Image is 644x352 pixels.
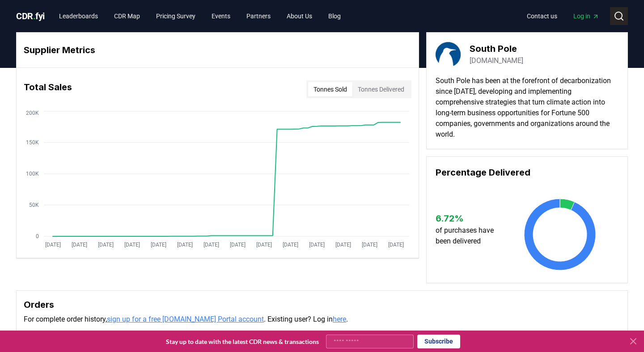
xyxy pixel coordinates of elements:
[124,242,140,248] tspan: [DATE]
[352,82,410,96] button: Tonnes Delivered
[436,42,461,67] img: South Pole-logo
[436,212,502,225] h3: 6.72 %
[24,314,620,325] p: For complete order history, . Existing user? Log in .
[436,225,502,247] p: of purchases have been delivered
[52,8,105,24] a: Leaderboards
[107,8,147,24] a: CDR Map
[321,8,348,24] a: Blog
[239,8,278,24] a: Partners
[280,8,319,24] a: About Us
[26,139,39,146] tspan: 150K
[177,242,193,248] tspan: [DATE]
[45,242,61,248] tspan: [DATE]
[29,202,39,208] tspan: 50K
[256,242,272,248] tspan: [DATE]
[436,75,619,140] p: South Pole has been at the forefront of decarbonization since [DATE], developing and implementing...
[24,43,411,57] h3: Supplier Metrics
[33,11,36,21] span: .
[98,242,114,248] tspan: [DATE]
[16,10,45,22] a: CDR.fyi
[203,242,219,248] tspan: [DATE]
[333,315,346,323] a: here
[308,82,352,96] button: Tonnes Sold
[470,55,523,66] a: [DOMAIN_NAME]
[470,42,523,55] h3: South Pole
[26,171,39,177] tspan: 100K
[151,242,166,248] tspan: [DATE]
[362,242,377,248] tspan: [DATE]
[566,8,606,24] a: Log in
[52,8,348,24] nav: Main
[26,110,39,116] tspan: 200K
[107,315,264,323] a: sign up for a free [DOMAIN_NAME] Portal account
[520,8,564,24] a: Contact us
[520,8,606,24] nav: Main
[72,242,87,248] tspan: [DATE]
[335,242,351,248] tspan: [DATE]
[388,242,404,248] tspan: [DATE]
[309,242,325,248] tspan: [DATE]
[16,11,45,21] span: CDR fyi
[230,242,246,248] tspan: [DATE]
[283,242,298,248] tspan: [DATE]
[436,166,619,179] h3: Percentage Delivered
[204,8,237,24] a: Events
[24,80,72,98] h3: Total Sales
[36,233,39,239] tspan: 0
[24,298,620,311] h3: Orders
[573,12,599,21] span: Log in
[149,8,203,24] a: Pricing Survey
